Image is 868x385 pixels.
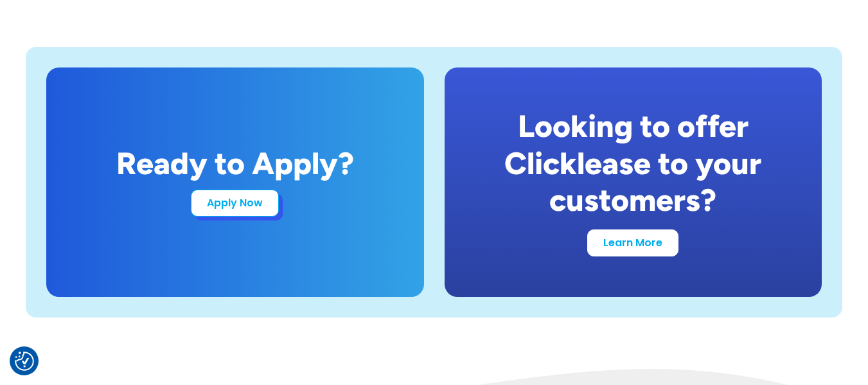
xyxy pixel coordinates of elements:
[475,108,792,219] div: Looking to offer Clicklease to your customers?
[116,145,354,183] div: Ready to Apply?
[15,352,34,371] button: Consent Preferences
[15,352,34,371] img: Revisit consent button
[587,229,678,256] a: Learn More
[191,190,279,217] a: Apply Now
